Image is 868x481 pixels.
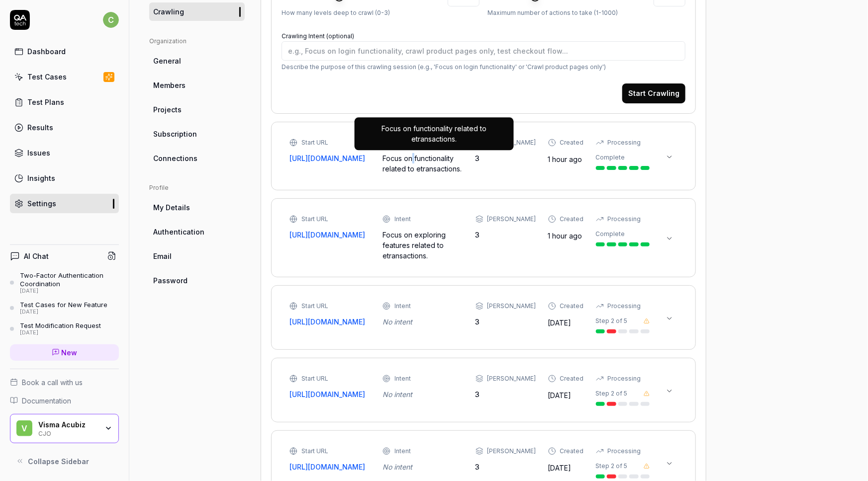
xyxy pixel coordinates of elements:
div: Start URL [301,302,328,311]
a: Book a call with us [10,377,119,388]
div: Intent [394,215,411,224]
time: 1 hour ago [548,155,582,163]
div: Test Cases for New Feature [20,301,107,309]
div: Focus on exploring features related to etransactions. [383,230,464,261]
div: Created [560,215,584,224]
div: Organization [149,37,245,46]
div: Complete [596,230,625,239]
div: Start URL [301,374,328,383]
a: Email [149,247,245,265]
a: Documentation [10,396,119,406]
a: Members [149,76,245,94]
a: My Details [149,198,245,217]
div: [PERSON_NAME] [487,215,536,224]
span: Collapse Sidebar [28,456,89,467]
div: Created [560,447,584,456]
div: Results [27,122,53,133]
div: 3 [476,230,536,240]
span: Connections [153,153,197,163]
div: Processing [608,447,641,456]
div: Start URL [301,138,328,147]
a: Test Modification Request[DATE] [10,321,119,336]
div: 3 [476,462,536,472]
div: [DATE] [20,329,101,336]
button: Collapse Sidebar [10,451,119,471]
p: How many levels deep to crawl (0-3) [282,8,480,17]
span: V [16,420,32,436]
button: Start Crawling [622,83,685,103]
a: Test Plans [10,92,119,112]
div: No intent [383,462,464,472]
a: Two-Factor Authentication Coordination[DATE] [10,271,119,294]
div: [DATE] [20,309,107,316]
a: [URL][DOMAIN_NAME] [289,389,371,400]
div: Focus on functionality related to etransactions. [383,153,464,174]
div: No intent [383,317,464,327]
div: Two-Factor Authentication Coordination [20,271,119,288]
div: Intent [394,302,411,311]
div: Focus on functionality related to etransactions. [361,123,508,144]
p: Maximum number of actions to take (1-1000) [487,8,685,17]
div: [PERSON_NAME] [487,374,536,383]
div: Intent [394,374,411,383]
button: c [103,10,119,30]
span: My Details [153,202,190,213]
div: Profile [149,183,245,192]
div: [PERSON_NAME] [487,302,536,311]
div: Complete [596,153,625,162]
time: [DATE] [548,391,572,400]
a: Crawling [149,2,245,21]
div: Created [560,302,584,311]
a: General [149,52,245,70]
a: Password [149,271,245,290]
a: Authentication [149,223,245,241]
div: No intent [383,389,464,400]
time: [DATE] [548,464,572,472]
span: c [103,12,119,28]
div: [DATE] [20,288,119,295]
span: Subscription [153,129,197,139]
span: Authentication [153,227,204,237]
div: Settings [27,198,56,209]
span: General [153,56,181,66]
div: Step 2 of 5 [596,317,628,325]
div: 3 [476,389,536,400]
div: Intent [394,447,411,456]
div: Issues [27,148,50,158]
a: Settings [10,194,119,213]
a: Insights [10,168,119,188]
div: Insights [27,173,55,183]
a: [URL][DOMAIN_NAME] [289,462,371,472]
a: Results [10,118,119,137]
div: Created [560,138,584,147]
div: Start URL [301,447,328,456]
a: Dashboard [10,42,119,61]
a: [URL][DOMAIN_NAME] [289,153,371,163]
div: Visma Acubiz [38,420,98,429]
button: VVisma AcubizCJO [10,414,119,444]
a: Projects [149,100,245,119]
div: Created [560,374,584,383]
time: [DATE] [548,319,572,327]
label: Crawling Intent (optional) [282,32,354,40]
span: Crawling [153,6,184,17]
span: Book a call with us [22,377,83,388]
span: Projects [153,104,182,115]
div: Start URL [301,215,328,224]
span: Documentation [22,396,71,406]
a: Subscription [149,125,245,143]
div: Step 2 of 5 [596,389,628,398]
a: Test Cases [10,67,119,86]
a: Connections [149,149,245,167]
h4: AI Chat [24,251,49,261]
span: Email [153,251,172,261]
div: Dashboard [27,46,66,57]
time: 1 hour ago [548,232,582,240]
a: Test Cases for New Feature[DATE] [10,301,119,316]
p: Describe the purpose of this crawling session (e.g., 'Focus on login functionality' or 'Crawl pro... [282,63,685,72]
a: Issues [10,143,119,162]
div: Test Modification Request [20,321,101,329]
div: 3 [476,153,536,163]
div: CJO [38,429,98,437]
div: Processing [608,302,641,311]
